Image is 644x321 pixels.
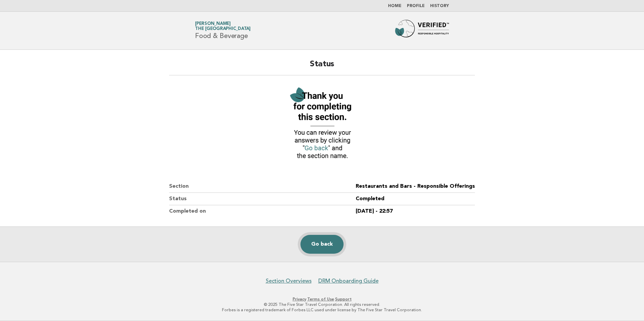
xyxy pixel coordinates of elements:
p: Forbes is a registered trademark of Forbes LLC used under license by The Five Star Travel Corpora... [116,307,528,313]
img: Forbes Travel Guide [395,20,449,41]
a: History [430,4,449,8]
dt: Completed on [169,205,356,217]
dd: [DATE] - 22:57 [356,205,475,217]
a: Terms of Use [307,297,334,301]
a: [PERSON_NAME]The [GEOGRAPHIC_DATA] [195,22,251,31]
a: Home [388,4,401,8]
p: © 2025 The Five Star Travel Corporation. All rights reserved. [116,302,528,307]
img: Verified [285,83,359,164]
a: Section Overviews [266,278,312,284]
a: Support [335,297,352,301]
a: Privacy [293,297,306,301]
a: Go back [300,235,344,254]
dd: Completed [356,193,475,205]
h2: Status [169,59,475,75]
p: · · [116,296,528,302]
a: Profile [407,4,425,8]
span: The [GEOGRAPHIC_DATA] [195,27,251,31]
h1: Food & Beverage [195,22,251,39]
dt: Status [169,193,356,205]
dt: Section [169,180,356,193]
a: DRM Onboarding Guide [318,278,379,284]
dd: Restaurants and Bars - Responsible Offerings [356,180,475,193]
